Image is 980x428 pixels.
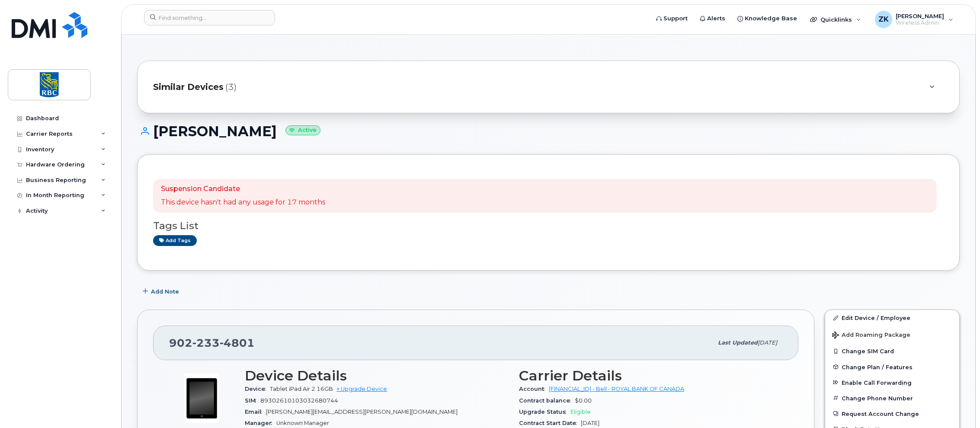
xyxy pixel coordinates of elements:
button: Change Plan / Features [825,359,959,375]
span: $0.00 [575,397,592,404]
button: Request Account Change [825,406,959,422]
button: Change Phone Number [825,390,959,406]
span: Account [519,386,549,392]
span: Device [245,386,270,392]
span: 4801 [220,336,255,349]
h3: Device Details [245,368,509,383]
span: Enable Call Forwarding [842,379,912,386]
span: (3) [225,81,237,93]
span: Add Roaming Package [832,332,910,340]
p: This device hasn't had any usage for 17 months [161,198,325,208]
span: Add Note [151,287,179,296]
a: [FINANCIAL_ID] - Bell - ROYAL BANK OF CANADA [549,386,684,392]
span: Contract Start Date [519,420,581,426]
span: 233 [192,336,220,349]
span: Contract balance [519,397,575,404]
a: Add tags [153,235,197,246]
span: Email [245,409,266,415]
a: Edit Device / Employee [825,310,959,326]
p: Suspension Candidate [161,184,325,194]
button: Enable Call Forwarding [825,375,959,390]
span: 89302610103032680744 [260,397,338,404]
span: [DATE] [581,420,599,426]
span: Upgrade Status [519,409,570,415]
span: SIM [245,397,260,404]
a: + Upgrade Device [336,386,387,392]
img: image20231002-3703462-wne21u.jpeg [176,372,227,424]
span: Unknown Manager [276,420,329,426]
span: 902 [169,336,255,349]
small: Active [285,125,320,135]
span: Eligible [570,409,591,415]
button: Add Roaming Package [825,326,959,343]
span: Manager [245,420,276,426]
span: Tablet iPad Air 2 16GB [270,386,333,392]
h3: Carrier Details [519,368,783,383]
span: Similar Devices [153,81,224,93]
span: Last updated [718,339,758,346]
span: [DATE] [758,339,777,346]
h3: Tags List [153,220,944,231]
span: Change Plan / Features [842,364,913,370]
h1: [PERSON_NAME] [137,124,960,139]
span: [PERSON_NAME][EMAIL_ADDRESS][PERSON_NAME][DOMAIN_NAME] [266,409,458,415]
button: Add Note [137,284,186,299]
button: Change SIM Card [825,343,959,359]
